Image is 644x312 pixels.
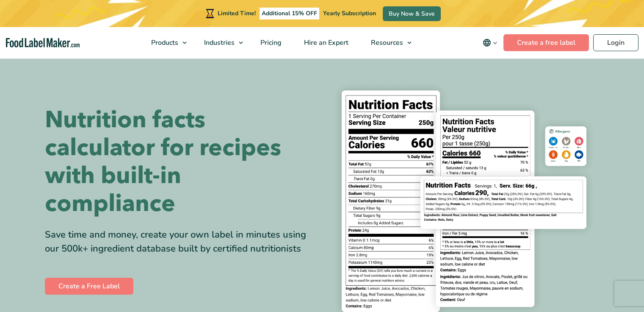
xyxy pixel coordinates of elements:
[503,34,589,51] a: Create a free label
[383,6,441,21] a: Buy Now & Save
[293,27,358,58] a: Hire an Expert
[368,38,404,47] span: Resources
[45,278,133,295] a: Create a Free Label
[140,27,191,58] a: Products
[323,9,376,17] span: Yearly Subscription
[258,38,282,47] span: Pricing
[149,38,179,47] span: Products
[202,38,235,47] span: Industries
[260,8,319,19] span: Additional 15% OFF
[218,9,256,17] span: Limited Time!
[45,228,316,256] div: Save time and money, create your own label in minutes using our 500k+ ingredient database built b...
[193,27,247,58] a: Industries
[249,27,291,58] a: Pricing
[360,27,416,58] a: Resources
[301,38,349,47] span: Hire an Expert
[593,34,638,51] a: Login
[45,106,316,218] h1: Nutrition facts calculator for recipes with built-in compliance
